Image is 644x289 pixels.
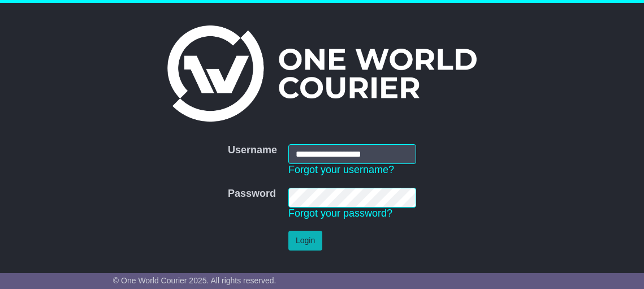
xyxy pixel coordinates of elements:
img: One World [167,25,476,122]
span: © One World Courier 2025. All rights reserved. [113,276,276,285]
a: Forgot your password? [288,208,392,219]
label: Password [228,188,276,200]
a: Forgot your username? [288,164,394,175]
label: Username [228,144,277,157]
button: Login [288,231,322,251]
